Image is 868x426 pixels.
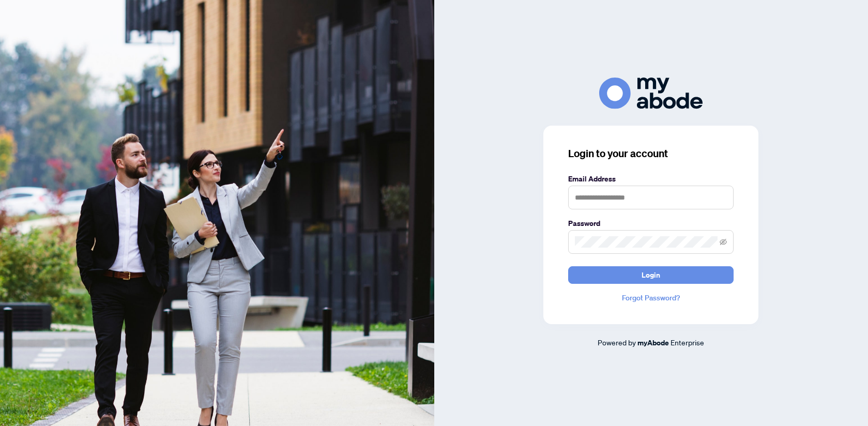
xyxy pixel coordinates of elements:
span: eye-invisible [720,238,727,246]
span: Enterprise [671,338,704,347]
span: Login [642,267,660,283]
button: Login [568,266,734,284]
label: Password [568,218,734,229]
h3: Login to your account [568,146,734,161]
span: Powered by [598,338,636,347]
label: Email Address [568,173,734,185]
a: Forgot Password? [568,292,734,303]
a: myAbode [637,337,669,348]
img: ma-logo [599,78,703,109]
